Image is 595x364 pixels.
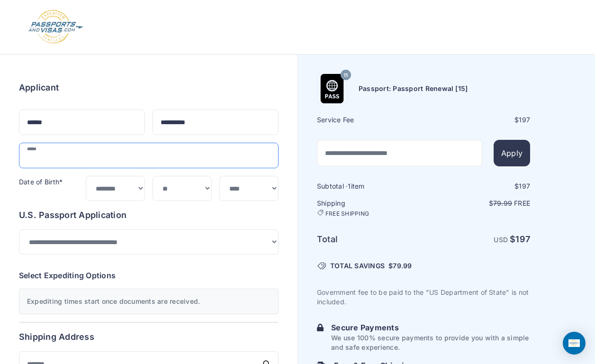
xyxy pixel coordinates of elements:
[317,182,423,191] h6: Subtotal · item
[19,209,279,222] h6: U.S. Passport Application
[424,115,530,125] div: $
[519,116,530,124] span: 197
[325,210,369,218] span: FREE SHIPPING
[19,289,279,314] div: Expediting times start once documents are received.
[494,140,530,166] button: Apply
[359,84,468,93] h6: Passport: Passport Renewal [15]
[331,322,530,333] h6: Secure Payments
[317,288,530,307] p: Government fee to be paid to the "US Department of State" is not included.
[393,262,412,270] span: 79.99
[494,236,508,244] span: USD
[388,261,412,271] span: $
[515,234,530,244] span: 197
[514,199,530,207] span: Free
[19,330,279,344] h6: Shipping Address
[493,199,512,207] span: 79.99
[317,74,347,103] img: Product Name
[19,178,63,186] label: Date of Birth*
[424,199,530,208] p: $
[317,199,423,218] h6: Shipping
[19,270,279,281] h6: Select Expediting Options
[27,9,84,45] img: Logo
[519,182,530,190] span: 197
[343,69,348,82] span: 15
[317,233,423,246] h6: Total
[317,115,423,125] h6: Service Fee
[510,234,530,244] strong: $
[331,333,530,352] p: We use 100% secure payments to provide you with a simple and safe experience.
[348,182,351,190] span: 1
[19,81,59,94] h6: Applicant
[563,332,586,355] div: Open Intercom Messenger
[330,261,385,271] span: TOTAL SAVINGS
[424,182,530,191] div: $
